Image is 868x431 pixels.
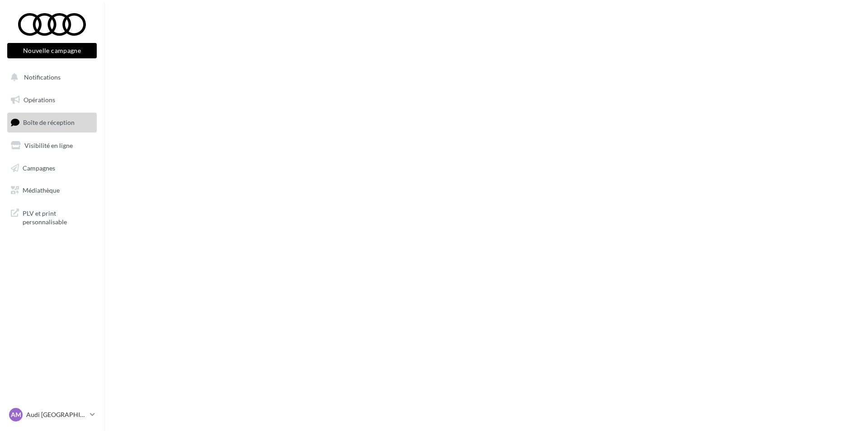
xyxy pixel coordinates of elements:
[11,410,21,419] span: AM
[5,113,99,132] a: Boîte de réception
[26,410,86,419] p: Audi [GEOGRAPHIC_DATA]
[5,181,99,200] a: Médiathèque
[23,186,60,194] span: Médiathèque
[5,90,99,109] a: Opérations
[24,73,61,81] span: Notifications
[7,406,97,423] a: AM Audi [GEOGRAPHIC_DATA]
[23,207,93,227] span: PLV et print personnalisable
[5,204,99,230] a: PLV et print personnalisable
[23,164,55,171] span: Campagnes
[5,159,99,178] a: Campagnes
[5,68,95,87] button: Notifications
[24,142,73,149] span: Visibilité en ligne
[24,96,55,104] span: Opérations
[7,43,97,58] button: Nouvelle campagne
[23,118,75,126] span: Boîte de réception
[5,136,99,155] a: Visibilité en ligne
